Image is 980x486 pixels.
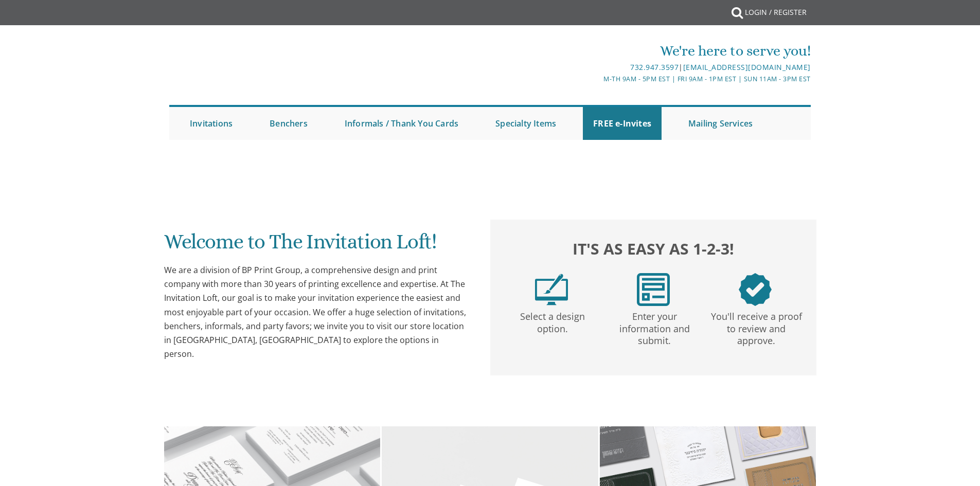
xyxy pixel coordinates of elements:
a: Informals / Thank You Cards [334,107,469,140]
a: FREE e-Invites [583,107,662,140]
img: step1.png [535,273,568,306]
div: M-Th 9am - 5pm EST | Fri 9am - 1pm EST | Sun 11am - 3pm EST [384,74,811,84]
p: Select a design option. [504,306,601,335]
a: 732.947.3597 [630,62,679,72]
img: step2.png [637,273,670,306]
a: [EMAIL_ADDRESS][DOMAIN_NAME] [683,62,811,72]
a: Specialty Items [485,107,566,140]
a: Mailing Services [678,107,763,140]
h1: Welcome to The Invitation Loft! [164,230,470,261]
a: Invitations [180,107,243,140]
p: You'll receive a proof to review and approve. [707,306,805,347]
h2: It's as easy as 1-2-3! [501,237,806,260]
div: We are a division of BP Print Group, a comprehensive design and print company with more than 30 y... [164,263,470,361]
a: Benchers [259,107,318,140]
div: We're here to serve you! [384,41,811,61]
div: | [384,61,811,74]
p: Enter your information and submit. [605,306,703,347]
img: step3.png [739,273,772,306]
